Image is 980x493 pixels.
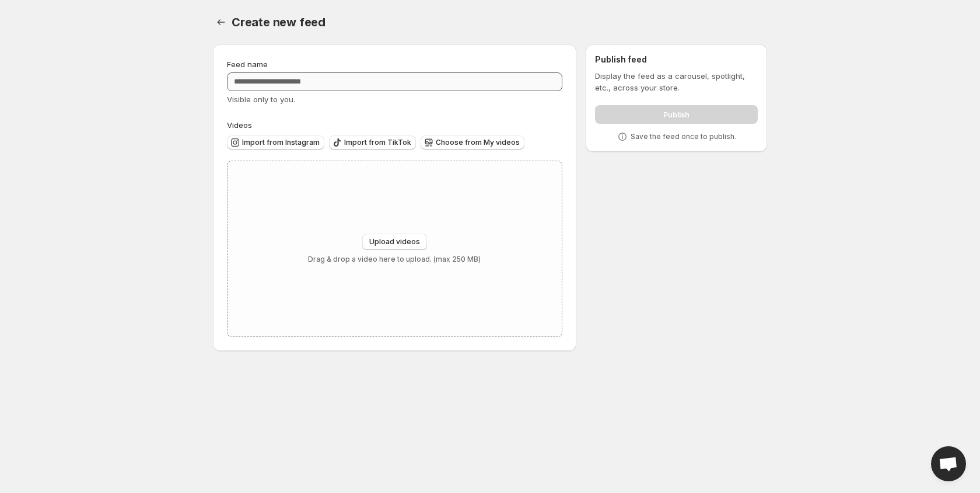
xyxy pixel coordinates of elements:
span: Choose from My videos [436,138,520,147]
span: Videos [227,120,252,130]
button: Upload videos [362,234,427,250]
p: Drag & drop a video here to upload. (max 250 MB) [308,255,481,264]
h2: Publish feed [595,54,758,65]
button: Import from Instagram [227,136,324,150]
span: Import from Instagram [242,138,320,147]
p: Display the feed as a carousel, spotlight, etc., across your store. [595,70,758,93]
button: Choose from My videos [421,136,524,150]
span: Visible only to you. [227,95,295,104]
span: Feed name [227,60,268,69]
button: Import from TikTok [329,136,416,150]
span: Upload videos [369,237,420,246]
button: Settings [213,14,229,30]
span: Create new feed [232,15,325,29]
div: Open chat [931,446,966,481]
span: Import from TikTok [344,138,411,147]
p: Save the feed once to publish. [631,132,736,141]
